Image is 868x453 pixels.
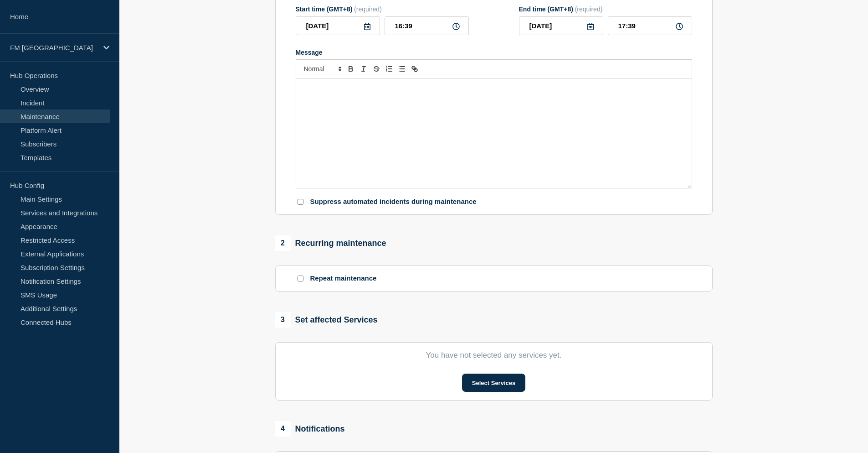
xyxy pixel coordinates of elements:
div: Notifications [275,421,345,437]
button: Toggle ordered list [383,63,395,74]
input: HH:MM [385,16,469,35]
div: Message [296,78,692,188]
p: Repeat maintenance [310,274,377,283]
p: Suppress automated incidents during maintenance [310,198,477,206]
button: Toggle italic text [357,63,370,74]
input: YYYY-MM-DD [296,16,380,35]
div: End time (GMT+8) [519,5,692,13]
p: You have not selected any services yet. [296,351,692,360]
input: Suppress automated incidents during maintenance [298,199,303,205]
div: Recurring maintenance [275,235,386,251]
button: Toggle bulleted list [395,63,408,74]
div: Set affected Services [275,312,378,328]
input: Repeat maintenance [298,276,303,281]
button: Toggle link [408,63,421,74]
div: Message [296,49,692,56]
button: Select Services [462,374,525,392]
span: (required) [575,5,603,13]
button: Toggle strikethrough text [370,63,383,74]
input: YYYY-MM-DD [519,16,603,35]
span: 4 [275,421,291,437]
span: 3 [275,312,291,328]
input: HH:MM [608,16,692,35]
div: Start time (GMT+8) [296,5,469,13]
span: Font size [300,63,344,74]
button: Toggle bold text [344,63,357,74]
p: FM [GEOGRAPHIC_DATA] [10,44,98,52]
span: (required) [354,5,382,13]
span: 2 [275,235,291,251]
